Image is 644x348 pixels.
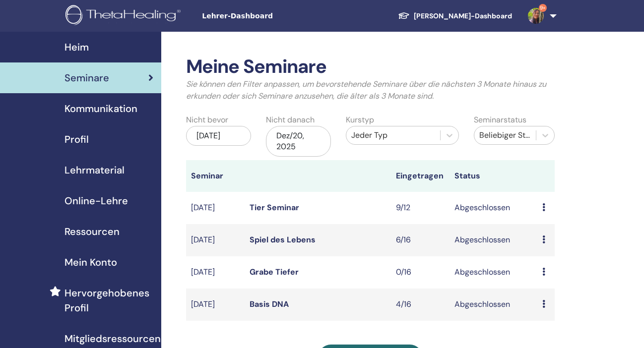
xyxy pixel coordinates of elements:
span: Online-Lehre [64,193,128,208]
span: Ressourcen [64,224,120,239]
div: Jeder Typ [351,129,435,141]
span: Lehrer-Dashboard [202,11,351,21]
label: Kurstyp [346,114,374,126]
a: [PERSON_NAME]-Dashboard [390,7,520,25]
th: Eingetragen [391,160,450,192]
span: Seminare [64,70,109,85]
span: Mein Konto [64,255,117,270]
a: Basis DNA [250,299,289,309]
td: [DATE] [186,224,245,256]
h2: Meine Seminare [186,56,555,78]
label: Nicht danach [266,114,315,126]
a: Grabe Tiefer [250,267,299,277]
td: [DATE] [186,192,245,224]
td: [DATE] [186,256,245,289]
div: Beliebiger Status [479,129,531,141]
span: Lehrmaterial [64,163,125,177]
span: Kommunikation [64,101,137,116]
span: Profil [64,132,89,147]
div: Dez/20, 2025 [266,126,331,157]
td: Abgeschlossen [450,192,537,224]
td: Abgeschlossen [450,289,537,321]
td: 4/16 [391,289,450,321]
td: 9/12 [391,192,450,224]
p: Sie können den Filter anpassen, um bevorstehende Seminare über die nächsten 3 Monate hinaus zu er... [186,78,555,102]
span: 9+ [539,4,547,12]
img: logo.png [65,5,184,27]
th: Seminar [186,160,245,192]
td: Abgeschlossen [450,224,537,256]
img: default.jpg [528,8,544,24]
span: Hervorgehobenes Profil [64,286,153,315]
label: Nicht bevor [186,114,228,126]
label: Seminarstatus [474,114,526,126]
th: Status [450,160,537,192]
td: Abgeschlossen [450,256,537,289]
img: graduation-cap-white.svg [398,11,410,20]
span: Mitgliedsressourcen [64,331,161,346]
td: 0/16 [391,256,450,289]
a: Tier Seminar [250,202,299,213]
td: 6/16 [391,224,450,256]
a: Spiel des Lebens [250,234,316,245]
span: Heim [64,40,89,55]
div: [DATE] [186,126,251,146]
td: [DATE] [186,289,245,321]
